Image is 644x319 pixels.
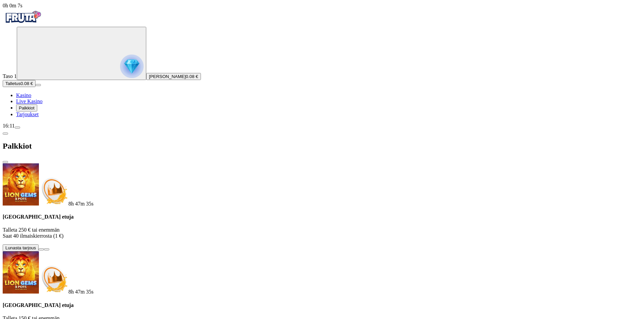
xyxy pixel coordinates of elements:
span: Tarjoukset [16,111,39,117]
span: Talletus [5,81,20,86]
span: Lunasta tarjous [5,245,36,250]
span: countdown [68,201,94,207]
button: reward iconPalkkiot [16,104,37,111]
nav: Primary [3,9,641,117]
button: menu [15,127,20,129]
button: Talletusplus icon0.08 € [3,80,36,87]
h4: [GEOGRAPHIC_DATA] etuja [3,302,641,308]
a: Fruta [3,21,43,26]
button: chevron-left icon [3,133,8,135]
a: gift-inverted iconTarjoukset [16,111,39,117]
span: Taso 1 [3,73,17,79]
button: reward progress [17,27,146,80]
span: Kasino [16,92,31,98]
button: Lunasta tarjous [3,244,39,251]
span: countdown [68,289,94,295]
img: Lion Gems 3 Pots: Hold and Win [3,163,39,206]
a: diamond iconKasino [16,92,31,98]
h2: Palkkiot [3,142,641,151]
button: [PERSON_NAME]0.08 € [146,73,201,80]
img: reward progress [120,55,144,78]
span: [PERSON_NAME] [149,74,186,79]
button: info [44,248,49,250]
button: close [3,161,8,163]
span: user session time [3,3,22,8]
img: Fruta [3,9,43,25]
img: Deposit bonus icon [39,176,68,206]
img: Lion Gems 3 Pots: Hold and Win [3,251,39,294]
span: 16:11 [3,123,15,129]
h4: [GEOGRAPHIC_DATA] etuja [3,214,641,220]
span: Live Kasino [16,98,43,104]
span: 0.08 € [20,81,33,86]
span: 0.08 € [186,74,198,79]
img: Deposit bonus icon [39,264,68,294]
a: poker-chip iconLive Kasino [16,98,43,104]
span: Palkkiot [19,105,35,110]
button: menu [36,84,41,86]
p: Talleta 250 € tai enemmän Saat 40 ilmaiskierrosta (1 €) [3,227,641,239]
